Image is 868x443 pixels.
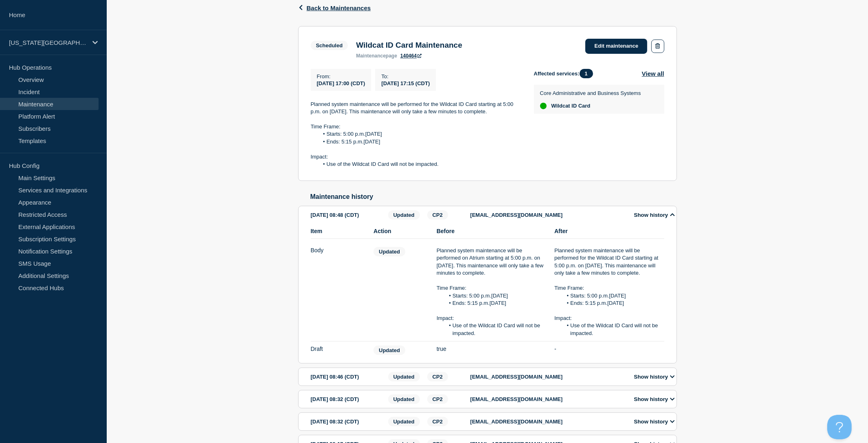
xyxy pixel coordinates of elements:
a: Edit maintenance [585,39,647,54]
li: Starts: 5:00 p.m.[DATE] [563,292,664,300]
button: Show history [632,418,677,425]
span: CP2 [427,210,448,220]
p: To : [381,73,430,79]
h3: Wildcat ID Card Maintenance [356,41,462,50]
div: Body [311,247,366,337]
div: [DATE] 08:46 (CDT) [311,372,386,381]
span: CP2 [427,372,448,381]
p: Impact: [437,315,546,322]
li: Use of the Wildcat ID Card will not be impacted. [563,322,664,337]
span: Updated [388,372,420,381]
button: Show history [632,373,677,380]
li: Use of the Wildcat ID Card will not be impacted. [319,161,521,168]
button: View all [642,69,664,78]
p: Time Frame: [311,123,521,130]
button: Show history [632,396,677,403]
span: Item [311,228,366,234]
span: Back to Maintenances [307,4,371,11]
p: Time Frame: [554,284,664,292]
span: maintenance [356,53,386,59]
span: [DATE] 17:15 (CDT) [381,80,430,86]
div: [DATE] 08:48 (CDT) [311,210,386,220]
p: Impact: [311,153,521,161]
span: After [554,228,664,234]
div: [DATE] 08:32 (CDT) [311,417,386,426]
span: Updated [374,247,405,256]
p: Core Administrative and Business Systems [540,90,641,96]
p: Time Frame: [437,284,546,292]
a: 140464 [400,53,422,59]
li: Starts: 5:00 p.m.[DATE] [319,130,521,138]
span: [DATE] 17:00 (CDT) [317,80,365,86]
span: Affected services: [534,69,597,78]
span: Updated [374,346,405,355]
span: CP2 [427,395,448,404]
li: Ends: 5:15 p.m.[DATE] [444,300,546,307]
li: Ends: 5:15 p.m.[DATE] [319,138,521,145]
span: Updated [388,210,420,220]
li: Use of the Wildcat ID Card will not be impacted. [444,322,546,337]
span: 1 [580,69,593,78]
span: Scheduled [311,41,348,50]
span: CP2 [427,417,448,426]
div: Draft [311,346,366,355]
button: Back to Maintenances [298,4,371,11]
h2: Maintenance history [310,193,677,201]
div: [DATE] 08:32 (CDT) [311,395,386,404]
li: Starts: 5:00 p.m.[DATE] [444,292,546,300]
div: true [437,346,546,355]
iframe: Help Scout Beacon - Open [827,415,852,439]
p: page [356,53,397,59]
p: [US_STATE][GEOGRAPHIC_DATA] [9,39,87,46]
p: [EMAIL_ADDRESS][DOMAIN_NAME] [470,419,625,425]
div: up [540,103,547,109]
button: Show history [632,212,677,218]
span: Action [374,228,429,234]
p: [EMAIL_ADDRESS][DOMAIN_NAME] [470,374,625,380]
span: Wildcat ID Card [552,103,591,109]
p: Planned system maintenance will be performed for the Wildcat ID Card starting at 5:00 p.m. on [DA... [311,101,521,116]
li: Ends: 5:15 p.m.[DATE] [563,300,664,307]
p: Planned system maintenance will be performed for the Wildcat ID Card starting at 5:00 p.m. on [DA... [554,247,664,277]
p: From : [317,73,365,79]
span: Updated [388,395,420,404]
p: Impact: [554,315,664,322]
span: Before [437,228,546,234]
p: Planned system maintenance will be performed on Atrium starting at 5:00 p.m. on [DATE]. This main... [437,247,546,277]
div: - [554,346,664,355]
p: [EMAIL_ADDRESS][DOMAIN_NAME] [470,396,625,402]
span: Updated [388,417,420,426]
p: [EMAIL_ADDRESS][DOMAIN_NAME] [470,212,625,218]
